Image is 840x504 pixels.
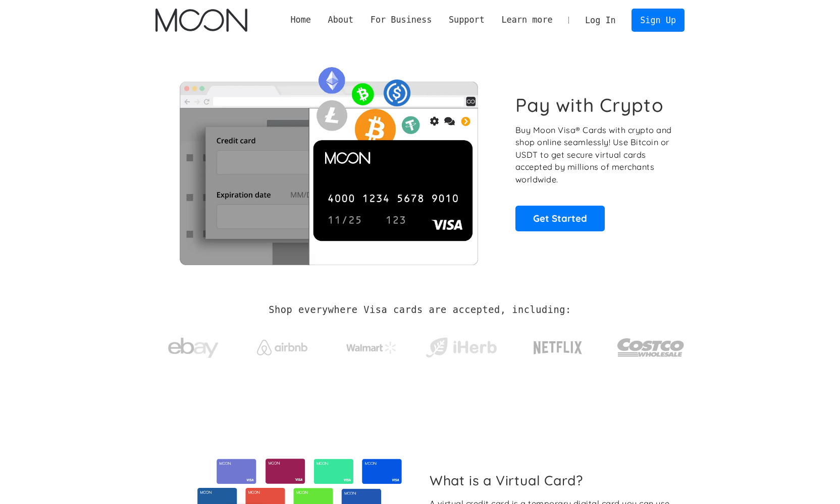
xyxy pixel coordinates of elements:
[440,14,493,26] div: Support
[282,14,320,26] a: Home
[371,14,432,26] div: For Business
[493,14,561,26] div: Learn more
[513,325,603,365] a: Netflix
[155,60,501,265] img: Moon Cards let you spend your crypto anywhere Visa is accepted.
[533,335,583,360] img: Netflix
[155,9,247,32] a: home
[424,325,499,366] a: iHerb
[334,332,409,359] a: Walmart
[501,14,552,26] div: Learn more
[617,319,685,371] a: Costco
[617,329,685,366] img: Costco
[515,94,664,116] h1: Pay with Crypto
[245,330,320,360] a: Airbnb
[269,304,571,316] h2: Shop everywhere Visa cards are accepted, including:
[632,9,684,31] a: Sign Up
[362,14,440,26] div: For Business
[424,335,499,361] img: iHerb
[430,472,676,488] h2: What is a Virtual Card?
[346,342,397,354] img: Walmart
[155,322,231,369] a: ebay
[449,14,485,26] div: Support
[168,332,219,364] img: ebay
[257,340,307,355] img: Airbnb
[515,124,673,186] p: Buy Moon Visa® Cards with crypto and shop online seamlessly! Use Bitcoin or USDT to get secure vi...
[576,9,624,31] a: Log In
[320,14,362,26] div: About
[328,14,354,26] div: About
[155,9,247,32] img: Moon Logo
[515,206,605,231] a: Get Started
